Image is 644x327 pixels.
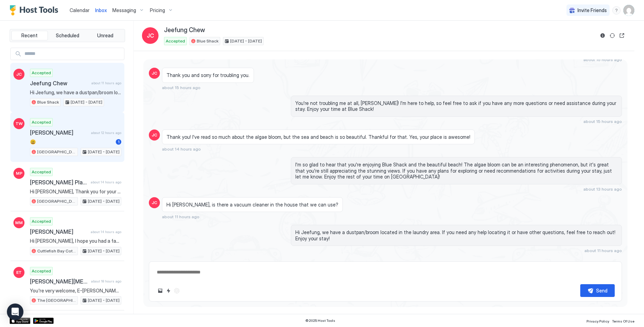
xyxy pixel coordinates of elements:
[580,284,615,297] button: Send
[33,318,54,324] a: Google Play Store
[56,32,79,39] span: Scheduled
[87,31,123,40] button: Unread
[70,7,90,13] span: Calendar
[30,80,89,87] span: Jeefung Chew
[32,268,51,274] span: Accepted
[156,287,164,295] button: Upload image
[88,198,120,204] span: [DATE] - [DATE]
[30,288,121,294] span: You're very welcome, E-[PERSON_NAME]! If there's anything else you need or if you have more quest...
[11,31,48,40] button: Recent
[612,317,634,324] a: Terms Of Use
[37,99,59,105] span: Blue Shack
[32,169,51,175] span: Accepted
[91,230,121,234] span: about 14 hours ago
[612,319,634,323] span: Terms Of Use
[16,121,23,127] span: TW
[91,180,121,184] span: about 14 hours ago
[230,38,262,44] span: [DATE] - [DATE]
[305,318,335,323] span: © 2025 Host Tools
[30,228,88,235] span: [PERSON_NAME]
[71,99,102,105] span: [DATE] - [DATE]
[152,132,157,138] span: JC
[37,198,76,204] span: [GEOGRAPHIC_DATA]
[577,7,607,13] span: Invite Friends
[97,32,113,39] span: Unread
[150,7,165,13] span: Pricing
[37,248,76,254] span: Cuttlefish Bay Cottage
[30,179,88,186] span: [PERSON_NAME] Plant
[599,31,607,40] button: Reservation information
[88,248,120,254] span: [DATE] - [DATE]
[37,297,76,304] span: The [GEOGRAPHIC_DATA]
[95,7,107,13] span: Inbox
[584,248,622,253] span: about 11 hours ago
[166,72,249,78] span: Thank you and sorry for troubling you.
[88,297,120,304] span: [DATE] - [DATE]
[21,32,38,39] span: Recent
[16,269,22,276] span: ET
[10,318,30,324] a: App Store
[586,319,609,323] span: Privacy Policy
[623,5,634,16] div: User profile
[162,146,201,152] span: about 14 hours ago
[32,119,51,125] span: Accepted
[30,278,88,285] span: [PERSON_NAME][MEDICAL_DATA]
[295,100,617,112] span: You're not troubling me at all, [PERSON_NAME]! I'm here to help, so feel free to ask if you have ...
[162,85,201,90] span: about 15 hours ago
[91,279,121,283] span: about 18 hours ago
[16,71,22,77] span: JC
[583,186,622,192] span: about 13 hours ago
[295,229,617,241] span: Hi Jeefung, we have a dustpan/broom located in the laundry area. If you need any help locating it...
[295,162,617,180] span: I'm so glad to hear that you're enjoying Blue Shack and the beautiful beach! The algae bloom can ...
[164,26,205,34] span: Jeefung Chew
[22,48,124,60] input: Input Field
[583,57,622,62] span: about 15 hours ago
[612,6,621,15] div: menu
[15,220,23,226] span: MM
[70,7,90,14] a: Calendar
[37,149,76,155] span: [GEOGRAPHIC_DATA]
[166,202,338,208] span: Hi [PERSON_NAME], is there a vacuum cleaner in the house that we can use?
[112,7,136,13] span: Messaging
[91,81,121,85] span: about 11 hours ago
[147,31,154,40] span: JC
[152,70,157,76] span: JC
[608,31,616,40] button: Sync reservation
[197,38,218,44] span: Blue Shack
[49,31,86,40] button: Scheduled
[16,170,22,176] span: MP
[10,29,125,42] div: tab-group
[91,131,121,135] span: about 12 hours ago
[586,317,609,324] a: Privacy Policy
[162,214,200,219] span: about 11 hours ago
[30,89,121,96] span: Hi Jeefung, we have a dustpan/broom located in the laundry area. If you need any help locating it...
[10,5,61,16] a: Host Tools Logo
[166,38,185,44] span: Accepted
[596,287,607,294] div: Send
[32,218,51,224] span: Accepted
[95,7,107,14] a: Inbox
[88,149,120,155] span: [DATE] - [DATE]
[32,70,51,76] span: Accepted
[618,31,626,40] button: Open reservation
[164,287,173,295] button: Quick reply
[30,129,88,136] span: [PERSON_NAME]
[30,238,121,244] span: Hi [PERSON_NAME], I hope you had a fantastic time during your 2-night stay at [GEOGRAPHIC_DATA] o...
[30,189,121,195] span: Hi [PERSON_NAME], Thank you for your thoughtful message and for taking care of the toaster and bi...
[118,139,120,144] span: 1
[30,139,113,145] span: 😃
[152,200,157,206] span: JC
[7,304,23,320] div: Open Intercom Messenger
[166,134,470,140] span: Thank you! I've read so much about the algae bloom, but the sea and beach is so beautiful. Thankf...
[583,119,622,124] span: about 15 hours ago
